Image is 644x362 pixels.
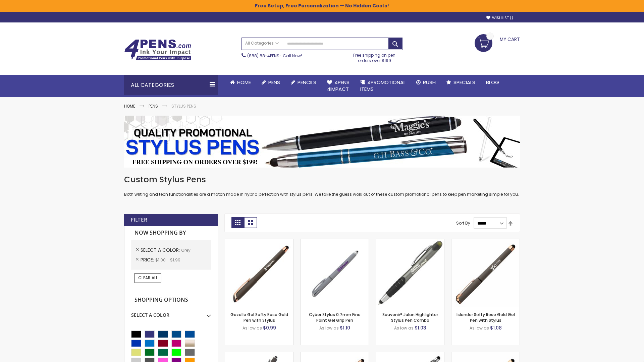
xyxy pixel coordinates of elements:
[298,79,316,86] span: Pencils
[490,324,502,331] span: $1.08
[230,312,288,323] a: Gazelle Gel Softy Rose Gold Pen with Stylus
[135,273,161,283] a: Clear All
[309,312,361,323] a: Cyber Stylus 0.7mm Fine Point Gel Grip Pen
[256,75,285,90] a: Pens
[141,256,155,263] span: Price
[453,79,475,86] span: Specials
[124,103,135,109] a: Home
[301,352,369,358] a: Gazelle Gel Softy Rose Gold Pen with Stylus - ColorJet-Grey
[376,352,444,358] a: Minnelli Softy Pen with Stylus - Laser Engraved-Grey
[268,79,280,86] span: Pens
[242,38,282,49] a: All Categories
[245,41,279,46] span: All Categories
[149,103,158,109] a: Pens
[441,75,481,90] a: Specials
[247,53,302,59] span: - Call Now!
[360,79,406,93] span: 4PROMOTIONAL ITEMS
[141,247,181,253] span: Select A Color
[486,79,499,86] span: Blog
[457,312,515,323] a: Islander Softy Rose Gold Gel Pen with Stylus
[423,79,436,86] span: Rush
[394,325,414,331] span: As low as
[451,239,520,307] img: Islander Softy Rose Gold Gel Pen with Stylus-Grey
[181,247,191,253] span: Grey
[225,239,293,307] img: Gazelle Gel Softy Rose Gold Pen with Stylus-Grey
[263,324,276,331] span: $0.99
[225,75,256,90] a: Home
[225,239,293,244] a: Gazelle Gel Softy Rose Gold Pen with Stylus-Grey
[243,325,262,331] span: As low as
[451,352,520,358] a: Islander Softy Rose Gold Gel Pen with Stylus - ColorJet Imprint-Grey
[155,257,180,263] span: $1.00 - $1.99
[131,293,211,307] strong: Shopping Options
[481,75,504,90] a: Blog
[231,217,244,228] strong: Grid
[124,174,520,197] div: Both writing and tech functionalities are a match made in hybrid perfection with stylus pens. We ...
[237,79,251,86] span: Home
[225,352,293,358] a: Custom Soft Touch® Metal Pens with Stylus-Grey
[247,53,279,59] a: (888) 88-4PENS
[376,239,444,244] a: Souvenir® Jalan Highlighter Stylus Pen Combo-Grey
[340,324,350,331] span: $1.10
[451,239,520,244] a: Islander Softy Rose Gold Gel Pen with Stylus-Grey
[171,103,196,109] strong: Stylus Pens
[456,220,470,226] label: Sort By
[124,116,520,168] img: Stylus Pens
[486,15,513,20] a: Wishlist
[355,75,411,97] a: 4PROMOTIONALITEMS
[346,50,403,63] div: Free shipping on pen orders over $199
[382,312,438,323] a: Souvenir® Jalan Highlighter Stylus Pen Combo
[285,75,322,90] a: Pencils
[415,324,426,331] span: $1.03
[327,79,350,93] span: 4Pens 4impact
[124,39,191,61] img: 4Pens Custom Pens and Promotional Products
[322,75,355,97] a: 4Pens4impact
[470,325,489,331] span: As low as
[301,239,369,307] img: Cyber Stylus 0.7mm Fine Point Gel Grip Pen-Grey
[138,275,158,281] span: Clear All
[131,307,211,318] div: Select A Color
[131,216,147,224] strong: Filter
[319,325,339,331] span: As low as
[124,75,218,95] div: All Categories
[131,226,211,240] strong: Now Shopping by
[124,174,520,185] h1: Custom Stylus Pens
[411,75,441,90] a: Rush
[376,239,444,307] img: Souvenir® Jalan Highlighter Stylus Pen Combo-Grey
[301,239,369,244] a: Cyber Stylus 0.7mm Fine Point Gel Grip Pen-Grey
